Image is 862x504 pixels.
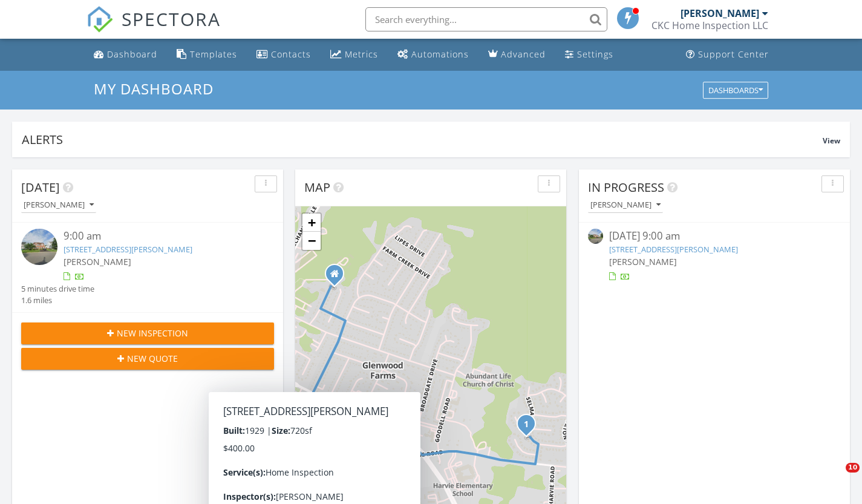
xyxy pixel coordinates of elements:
button: Dashboards [703,82,768,99]
div: Alerts [22,131,823,148]
a: Contacts [252,44,316,66]
a: [DATE] 9:00 am [STREET_ADDRESS][PERSON_NAME] [PERSON_NAME] [588,229,841,283]
a: Dashboard [89,44,162,66]
span: In Progress [588,179,664,195]
img: The Best Home Inspection Software - Spectora [87,6,113,33]
img: streetview [588,229,603,244]
img: streetview [21,229,57,265]
div: Advanced [501,48,546,60]
a: Zoom in [302,214,321,232]
button: New Inspection [21,322,274,344]
div: [PERSON_NAME] [681,7,759,19]
div: [DATE] 9:00 am [609,229,820,244]
span: [PERSON_NAME] [64,256,131,267]
iframe: Intercom live chat [821,463,850,492]
button: [PERSON_NAME] [21,197,96,214]
a: Settings [560,44,618,66]
span: [PERSON_NAME] [609,256,677,267]
span: Map [304,179,330,195]
div: Contacts [271,48,311,60]
i: 1 [524,421,529,429]
a: [STREET_ADDRESS][PERSON_NAME] [64,244,192,255]
div: Templates [190,48,237,60]
div: 1.6 miles [21,295,94,306]
div: 1408 Selma Ln, Richmond, VA 23223 [526,424,534,431]
span: New Quote [127,352,178,365]
button: [PERSON_NAME] [588,197,663,214]
div: [PERSON_NAME] [24,201,94,209]
span: SPECTORA [122,6,221,31]
span: My Dashboard [94,79,214,99]
span: [DATE] [21,179,60,195]
div: Dashboards [708,86,763,94]
div: Automations [411,48,469,60]
button: New Quote [21,348,274,370]
a: Advanced [483,44,550,66]
a: Templates [172,44,242,66]
div: 9:00 am [64,229,253,244]
a: Zoom out [302,232,321,250]
div: Settings [577,48,613,60]
a: Metrics [325,44,383,66]
a: 9:00 am [STREET_ADDRESS][PERSON_NAME] [PERSON_NAME] 5 minutes drive time 1.6 miles [21,229,274,306]
div: 4024 Darton Court, Richmond VA 23223 [335,273,342,281]
input: Search everything... [365,7,607,31]
div: Metrics [345,48,378,60]
a: [STREET_ADDRESS][PERSON_NAME] [609,244,738,255]
div: Support Center [698,48,769,60]
div: [PERSON_NAME] [590,201,661,209]
div: 5 minutes drive time [21,283,94,295]
a: Automations (Basic) [393,44,474,66]
span: 10 [846,463,860,473]
span: View [823,136,840,146]
a: SPECTORA [87,16,221,42]
a: Support Center [681,44,774,66]
div: CKC Home Inspection LLC [651,19,768,31]
span: New Inspection [117,327,188,339]
div: Dashboard [107,48,157,60]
